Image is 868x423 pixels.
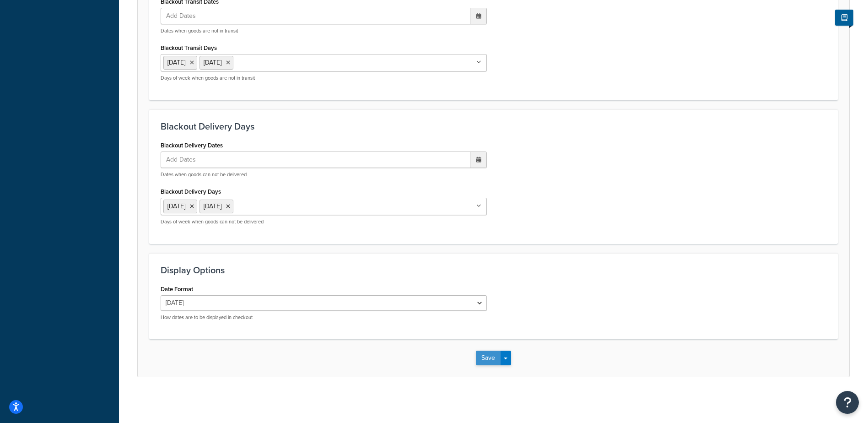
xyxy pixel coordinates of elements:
span: [DATE] [204,201,221,211]
span: Add Dates [163,8,207,24]
p: Days of week when goods are not in transit [161,75,487,81]
p: Dates when goods can not be delivered [161,171,487,178]
p: Dates when goods are not in transit [161,27,487,34]
button: Open Resource Center [836,391,859,414]
h3: Blackout Delivery Days [161,121,826,131]
label: Blackout Delivery Days [161,188,221,195]
label: Blackout Transit Days [161,44,217,51]
label: Blackout Delivery Dates [161,142,223,149]
label: Date Format [161,286,193,293]
span: Add Dates [163,152,207,168]
span: [DATE] [167,58,185,67]
button: Save [476,351,501,365]
p: Days of week when goods can not be delivered [161,218,487,225]
button: Show Help Docs [835,10,853,26]
span: [DATE] [204,58,221,67]
span: [DATE] [167,201,185,211]
p: How dates are to be displayed in checkout [161,314,487,321]
h3: Display Options [161,265,826,275]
